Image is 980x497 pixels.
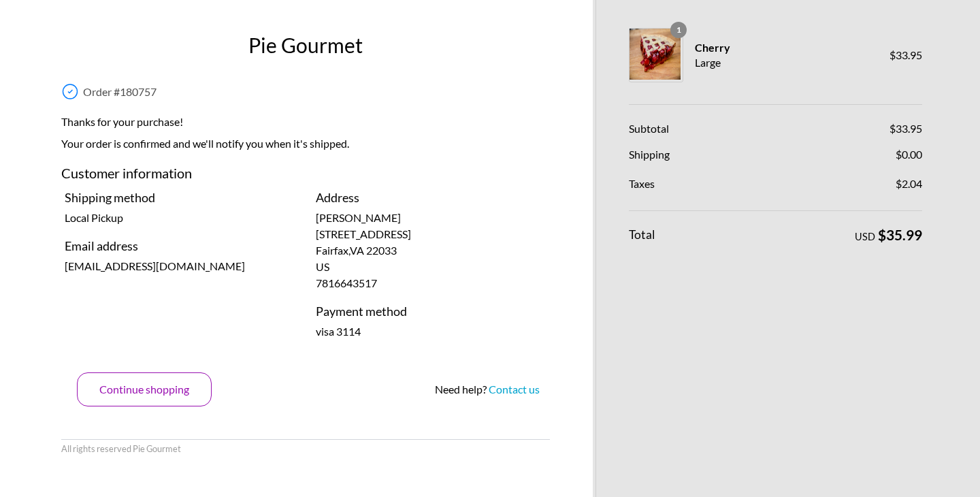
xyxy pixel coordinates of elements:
p: visa 3114 [316,323,546,340]
span: 22033 [366,244,397,257]
p: [EMAIL_ADDRESS][DOMAIN_NAME] [65,258,295,274]
span: 1 [670,22,687,38]
li: All rights reserved Pie Gourmet [61,443,181,455]
span: Order # 180757 [83,85,157,98]
span: US [316,260,329,273]
div: Need help? [435,381,540,398]
h4: Payment method [316,302,546,321]
h4: Shipping method [65,189,295,207]
span: 7816643517 [316,276,377,289]
a: Contact us [489,383,540,396]
p: Local Pickup [65,210,295,226]
span: Fairfax , VA [316,244,397,257]
span: [PERSON_NAME] [316,211,401,224]
h1: Pie Gourmet [58,30,553,61]
h4: Address [316,189,546,207]
h2: Thanks for your purchase! [61,114,550,135]
p: Your order is confirmed and we'll notify you when it's shipped. [61,135,550,157]
button: Continue shopping [77,372,212,406]
img: Cherry [630,29,681,80]
h3: Customer information [61,163,550,189]
h4: Email address [65,237,295,255]
span: [STREET_ADDRESS] [316,227,411,240]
